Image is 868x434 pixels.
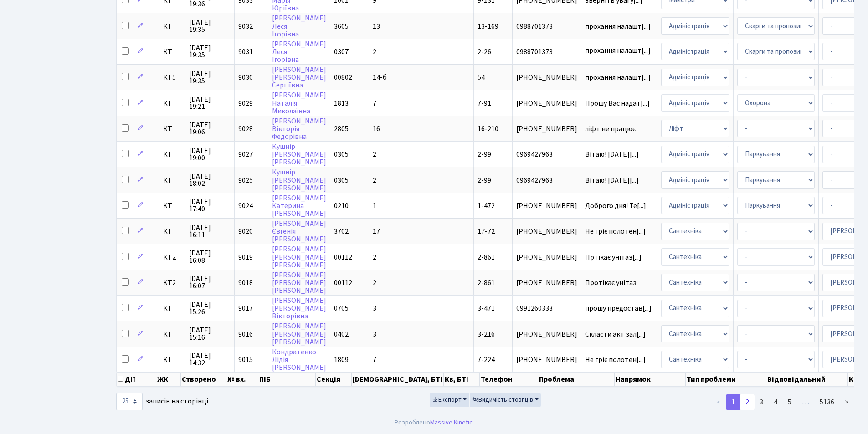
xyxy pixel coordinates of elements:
[189,96,231,110] span: [DATE] 19:21
[839,394,854,410] a: >
[585,98,650,108] span: Прошу Вас надат[...]
[334,329,349,339] span: 0402
[163,23,181,30] span: КТ
[189,301,231,316] span: [DATE] 15:26
[478,124,498,134] span: 16-210
[740,394,755,410] a: 2
[585,252,642,262] span: Пртікає унітаз[...]
[238,278,253,288] span: 9018
[766,373,848,386] th: Відповідальний
[478,355,495,365] span: 7-224
[478,149,491,159] span: 2-99
[726,394,740,410] a: 1
[163,331,181,338] span: КТ
[334,303,349,313] span: 0705
[686,373,766,386] th: Тип проблеми
[272,91,326,116] a: [PERSON_NAME]НаталіяМиколаївна
[478,21,498,31] span: 13-169
[478,72,485,82] span: 54
[334,226,349,236] span: 3702
[585,46,651,56] span: прохання налашт[...]
[373,124,380,134] span: 16
[516,305,577,312] span: 0991260333
[163,202,181,209] span: КТ
[272,39,326,65] a: [PERSON_NAME]ЛесяІгорівна
[782,394,797,410] a: 5
[478,329,495,339] span: 3-216
[334,201,349,211] span: 0210
[478,98,491,108] span: 7-91
[373,278,376,288] span: 2
[238,98,253,108] span: 9029
[238,124,253,134] span: 9028
[238,149,253,159] span: 9027
[373,47,376,57] span: 2
[585,201,646,211] span: Доброго дня! Те[...]
[585,279,653,286] span: Протікає унітаз
[163,100,181,107] span: КТ
[480,373,538,386] th: Телефон
[516,356,577,363] span: [PHONE_NUMBER]
[238,329,253,339] span: 9016
[189,19,231,33] span: [DATE] 19:35
[163,305,181,312] span: КТ
[373,201,376,211] span: 1
[373,355,376,365] span: 7
[516,100,577,107] span: [PHONE_NUMBER]
[585,226,646,236] span: Не гріє полотен[...]
[395,418,474,428] div: Розроблено .
[163,356,181,363] span: КТ
[478,303,495,313] span: 3-471
[814,394,840,410] a: 5136
[163,177,181,184] span: КТ
[432,395,462,404] span: Експорт
[373,303,376,313] span: 3
[373,21,380,31] span: 13
[516,177,577,184] span: 0969427963
[189,327,231,341] span: [DATE] 15:16
[238,226,253,236] span: 9020
[272,14,326,39] a: [PERSON_NAME]ЛесяІгорівна
[472,395,533,404] span: Видимість стовпців
[768,394,783,410] a: 4
[226,373,258,386] th: № вх.
[272,270,326,296] a: [PERSON_NAME][PERSON_NAME][PERSON_NAME]
[156,373,181,386] th: ЖК
[478,175,491,185] span: 2-99
[272,65,326,90] a: [PERSON_NAME][PERSON_NAME]Сергіївна
[516,23,577,30] span: 0988701373
[238,201,253,211] span: 9024
[334,72,352,82] span: 00802
[478,226,495,236] span: 17-72
[238,21,253,31] span: 9032
[754,394,769,410] a: 3
[516,228,577,235] span: [PHONE_NUMBER]
[272,296,326,321] a: [PERSON_NAME][PERSON_NAME]Вікторівна
[585,72,651,82] span: прохання налашт[...]
[516,74,577,81] span: [PHONE_NUMBER]
[116,393,143,410] select: записів на сторінці
[316,373,352,386] th: Секція
[516,202,577,209] span: [PHONE_NUMBER]
[334,21,349,31] span: 3605
[585,355,646,365] span: Не гріє полотен[...]
[238,47,253,57] span: 9031
[373,98,376,108] span: 7
[238,355,253,365] span: 9015
[272,142,326,167] a: Кушнір[PERSON_NAME][PERSON_NAME]
[163,74,181,81] span: КТ5
[444,373,480,386] th: Кв, БТІ
[189,275,231,290] span: [DATE] 16:07
[189,173,231,187] span: [DATE] 18:02
[258,373,316,386] th: ПІБ
[516,331,577,338] span: [PHONE_NUMBER]
[117,373,156,386] th: Дії
[272,322,326,347] a: [PERSON_NAME][PERSON_NAME][PERSON_NAME]
[478,278,495,288] span: 2-861
[163,254,181,261] span: КТ2
[189,70,231,85] span: [DATE] 19:35
[430,393,469,407] button: Експорт
[585,149,639,159] span: Вітаю! [DATE][...]
[163,125,181,133] span: КТ
[470,393,541,407] button: Видимість стовпців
